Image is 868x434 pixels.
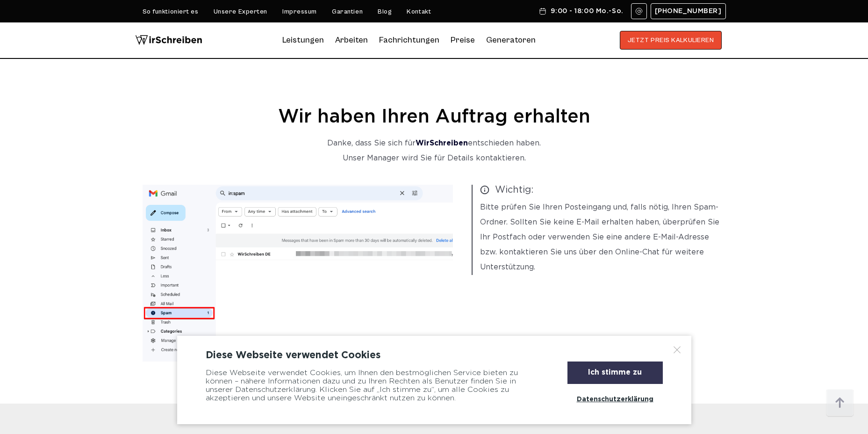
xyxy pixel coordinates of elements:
[567,389,663,410] a: Datenschutzerklärung
[206,350,663,361] div: Diese Webseite verwendet Cookies
[635,7,643,15] img: Email
[143,136,726,151] p: Danke, dass Sie sich für entschieden haben.
[143,8,199,15] a: So funktioniert es
[143,151,726,166] p: Unser Manager wird Sie für Details kontaktieren.
[655,7,722,15] span: [PHONE_NUMBER]
[451,35,475,45] a: Preise
[332,8,363,15] a: Garantien
[651,3,726,19] a: [PHONE_NUMBER]
[486,33,536,48] a: Generatoren
[378,8,392,15] a: Blog
[282,8,317,15] a: Impressum
[407,8,431,15] a: Kontakt
[416,140,468,147] strong: WirSchreiben
[379,33,439,48] a: Fachrichtungen
[620,31,722,50] button: JETZT PREIS KALKULIEREN
[206,362,544,410] div: Diese Webseite verwendet Cookies, um Ihnen den bestmöglichen Service bieten zu können – nähere In...
[567,362,663,384] div: Ich stimme zu
[143,185,453,362] img: thanks
[480,200,726,275] p: Bitte prüfen Sie Ihren Posteingang und, falls nötig, Ihren Spam-Ordner. Sollten Sie keine E-Mail ...
[135,31,202,50] img: logo wirschreiben
[214,8,267,15] a: Unsere Experten
[335,33,368,48] a: Arbeiten
[826,389,854,417] img: button top
[480,185,726,195] span: Wichtig:
[538,7,547,15] img: Schedule
[282,33,324,48] a: Leistungen
[143,108,726,127] h1: Wir haben Ihren Auftrag erhalten
[551,7,623,15] span: 9:00 - 18:00 Mo.-So.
